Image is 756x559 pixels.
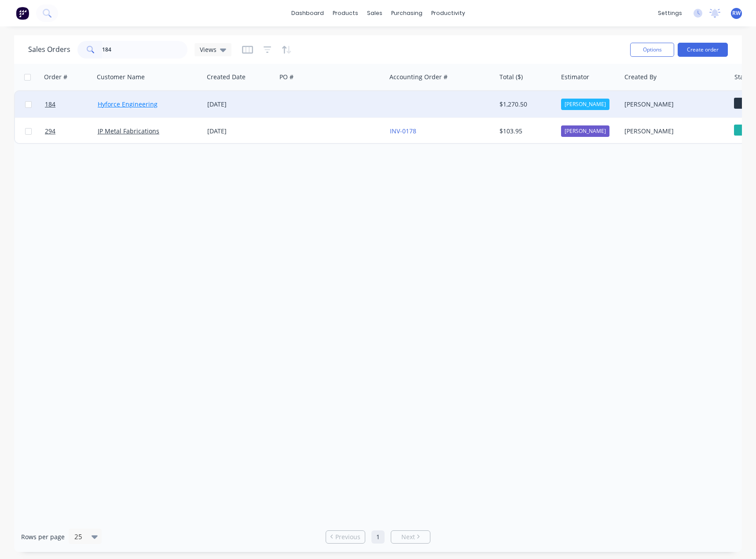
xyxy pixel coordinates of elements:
[279,73,294,81] div: PO #
[387,7,427,20] div: purchasing
[678,43,728,57] button: Create order
[326,533,365,541] a: Previous page
[322,530,434,544] ul: Pagination
[45,118,98,144] a: 294
[97,73,145,81] div: Customer Name
[363,7,387,20] div: sales
[21,533,65,541] span: Rows per page
[561,125,609,137] div: [PERSON_NAME]
[207,100,273,109] div: [DATE]
[391,533,430,541] a: Next page
[734,73,753,81] div: Status
[207,73,246,81] div: Created Date
[389,73,448,81] div: Accounting Order #
[630,43,674,57] button: Options
[401,533,415,541] span: Next
[732,9,741,17] span: RW
[328,7,363,20] div: products
[200,45,217,54] span: Views
[98,127,159,135] a: JP Metal Fabrications
[287,7,328,20] a: dashboard
[45,100,55,109] span: 184
[45,127,55,136] span: 294
[390,127,416,135] a: INV-0178
[28,45,70,54] h1: Sales Orders
[45,91,98,118] a: 184
[561,73,589,81] div: Estimator
[335,533,360,541] span: Previous
[207,127,273,136] div: [DATE]
[499,127,551,136] div: $103.95
[499,73,523,81] div: Total ($)
[16,7,29,20] img: Factory
[499,100,551,109] div: $1,270.50
[624,73,657,81] div: Created By
[98,100,158,108] a: Hyforce Engineering
[44,73,67,81] div: Order #
[561,99,609,110] div: [PERSON_NAME]
[371,530,385,544] a: Page 1 is your current page
[624,127,722,136] div: [PERSON_NAME]
[427,7,470,20] div: productivity
[102,41,188,59] input: Search...
[624,100,722,109] div: [PERSON_NAME]
[653,7,686,20] div: settings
